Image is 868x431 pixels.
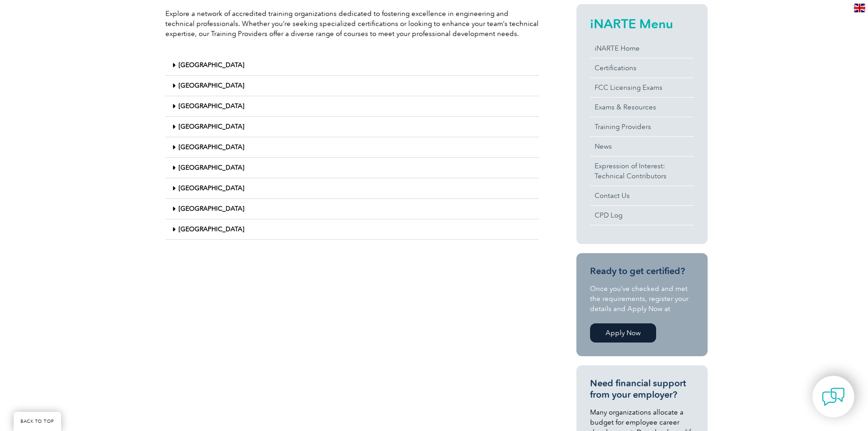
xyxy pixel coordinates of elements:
[179,205,244,213] a: [GEOGRAPHIC_DATA]
[590,78,694,97] a: FCC Licensing Exams
[179,164,244,171] a: [GEOGRAPHIC_DATA]
[165,178,539,199] div: [GEOGRAPHIC_DATA]
[165,9,539,39] p: Explore a network of accredited training organizations dedicated to fostering excellence in engin...
[590,378,694,400] h3: Need financial support from your employer?
[590,206,694,225] a: CPD Log
[179,82,244,89] a: [GEOGRAPHIC_DATA]
[179,102,244,110] a: [GEOGRAPHIC_DATA]
[165,96,539,117] div: [GEOGRAPHIC_DATA]
[590,58,694,78] a: Certifications
[590,117,694,136] a: Training Providers
[590,265,694,277] h3: Ready to get certified?
[590,98,694,117] a: Exams & Resources
[165,76,539,96] div: [GEOGRAPHIC_DATA]
[165,199,539,219] div: [GEOGRAPHIC_DATA]
[14,412,61,431] a: BACK TO TOP
[590,284,694,314] p: Once you’ve checked and met the requirements, register your details and Apply Now at
[590,323,656,343] a: Apply Now
[854,4,865,12] img: en
[165,55,539,76] div: [GEOGRAPHIC_DATA]
[590,16,694,31] h2: iNARTE Menu
[179,61,244,69] a: [GEOGRAPHIC_DATA]
[179,123,244,130] a: [GEOGRAPHIC_DATA]
[179,184,244,192] a: [GEOGRAPHIC_DATA]
[590,156,694,186] a: Expression of Interest:Technical Contributors
[179,225,244,233] a: [GEOGRAPHIC_DATA]
[590,137,694,156] a: News
[179,143,244,151] a: [GEOGRAPHIC_DATA]
[165,158,539,178] div: [GEOGRAPHIC_DATA]
[590,186,694,205] a: Contact Us
[822,385,845,408] img: contact-chat.png
[165,219,539,240] div: [GEOGRAPHIC_DATA]
[165,117,539,137] div: [GEOGRAPHIC_DATA]
[165,137,539,158] div: [GEOGRAPHIC_DATA]
[590,39,694,58] a: iNARTE Home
